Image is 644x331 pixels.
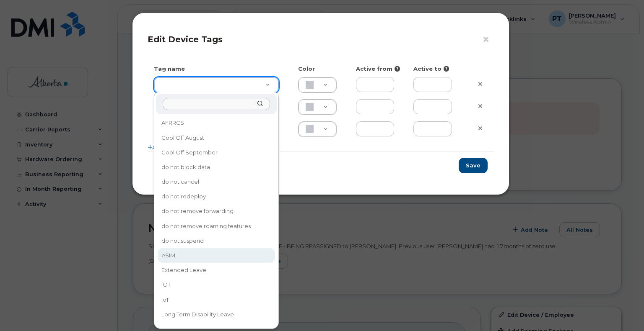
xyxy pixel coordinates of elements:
div: do not suspend [158,234,274,247]
div: Cool Off August [158,131,274,144]
div: do not remove roaming features [158,220,274,233]
div: Extended Leave [158,264,274,277]
div: IoT [158,293,274,306]
div: Cool Off September [158,146,274,159]
div: iOT [158,279,274,292]
div: do not block data [158,161,274,174]
div: do not remove forwarding [158,205,274,218]
div: Long Term Disability Leave [158,308,274,321]
div: eSIM [158,249,274,262]
div: AFRRCS [158,117,274,130]
div: do not redeploy [158,190,274,203]
div: do not cancel [158,175,274,188]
